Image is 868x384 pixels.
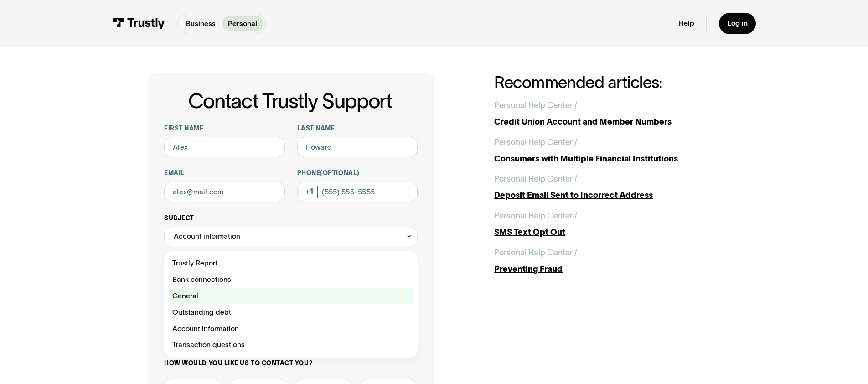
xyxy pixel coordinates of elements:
[494,136,577,149] div: Personal Help Center /
[494,189,720,202] div: Deposit Email Sent to Incorrect Address
[164,137,285,157] input: Alex
[494,153,720,165] div: Consumers with Multiple Financial Institutions
[164,125,285,133] label: First name
[186,18,216,29] p: Business
[494,226,720,239] div: SMS Text Opt Out
[727,19,748,28] div: Log in
[494,210,720,239] a: Personal Help Center /SMS Text Opt Out
[172,339,245,351] span: Transaction questions
[494,173,720,202] a: Personal Help Center /Deposit Email Sent to Incorrect Address
[172,306,231,319] span: Outstanding debt
[494,73,720,91] h2: Recommended articles:
[494,99,577,112] div: Personal Help Center /
[297,182,418,202] input: (555) 555-5555
[228,18,257,29] p: Personal
[494,99,720,128] a: Personal Help Center /Credit Union Account and Member Numbers
[172,257,217,270] span: Trustly Report
[172,323,239,335] span: Account information
[172,274,231,286] span: Bank connections
[494,247,577,259] div: Personal Help Center /
[494,247,720,275] a: Personal Help Center /Preventing Fraud
[164,169,285,177] label: Email
[112,18,165,29] img: Trustly Logo
[494,116,720,128] div: Credit Union Account and Member Numbers
[297,169,418,177] label: Phone
[494,173,577,185] div: Personal Help Center /
[164,247,418,358] nav: Account information
[679,19,694,28] a: Help
[494,263,720,275] div: Preventing Fraud
[297,137,418,157] input: Howard
[164,359,418,368] label: How would you like us to contact you?
[494,210,577,222] div: Personal Help Center /
[172,290,198,302] span: General
[719,13,756,34] a: Log in
[164,227,418,247] div: Account information
[494,136,720,165] a: Personal Help Center /Consumers with Multiple Financial Institutions
[164,214,418,223] label: Subject
[222,16,263,31] a: Personal
[180,16,222,31] a: Business
[174,230,240,243] div: Account information
[162,90,418,112] h1: Contact Trustly Support
[164,182,285,202] input: alex@mail.com
[297,125,418,133] label: Last name
[320,170,359,176] span: (Optional)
